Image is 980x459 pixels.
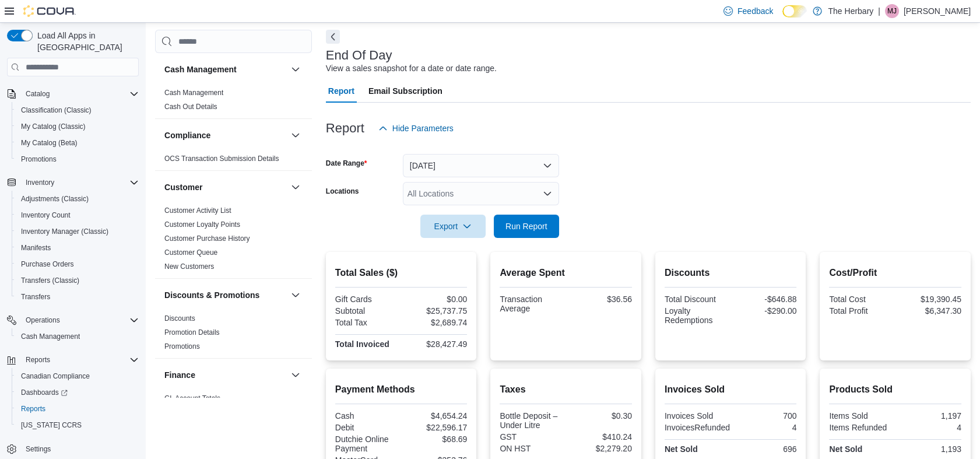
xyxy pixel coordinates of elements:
a: Transfers [16,290,55,304]
label: Date Range [326,159,367,168]
span: OCS Transaction Submission Details [164,154,279,163]
span: Catalog [21,87,139,101]
div: -$290.00 [733,306,796,316]
span: Reports [26,355,50,365]
button: Transfers (Classic) [12,272,143,289]
a: Transfers (Classic) [16,274,84,288]
button: Discounts & Promotions [289,288,303,302]
button: Customer [289,180,303,194]
div: 700 [733,411,796,421]
span: Inventory [26,178,54,187]
span: Reports [21,404,45,414]
span: Report [328,79,354,103]
div: $0.00 [403,295,467,304]
span: Promotion Details [164,328,220,337]
h3: Finance [164,369,195,381]
div: Dutchie Online Payment [335,435,399,453]
a: Cash Management [164,89,223,97]
span: Inventory [21,176,139,190]
button: Hide Parameters [374,117,458,140]
div: $36.56 [568,295,632,304]
button: Inventory Count [12,207,143,223]
button: Open list of options [543,189,552,198]
span: Email Subscription [368,79,442,103]
button: Operations [21,313,65,327]
h3: Compliance [164,129,210,141]
a: Customer Queue [164,248,217,257]
div: Mercedes Jesso [885,4,899,18]
a: Inventory Count [16,208,75,222]
a: Purchase Orders [16,257,79,271]
button: Canadian Compliance [12,368,143,384]
div: Finance [155,391,312,424]
span: Manifests [21,243,51,253]
div: Items Refunded [829,423,893,432]
span: Promotions [164,342,200,351]
button: Run Report [494,215,559,238]
h2: Total Sales ($) [335,266,468,280]
img: Cova [23,5,76,17]
button: Adjustments (Classic) [12,191,143,207]
a: Cash Out Details [164,103,217,111]
h2: Average Spent [500,266,632,280]
a: Inventory Manager (Classic) [16,225,113,239]
div: $0.30 [568,411,632,421]
button: Inventory Manager (Classic) [12,223,143,240]
a: Promotions [164,342,200,351]
div: 4 [898,423,961,432]
span: MJ [887,4,897,18]
strong: Net Sold [829,444,862,454]
div: Cash [335,411,399,421]
div: $28,427.49 [403,339,467,349]
h3: Customer [164,181,202,193]
div: $2,689.74 [403,318,467,327]
div: Subtotal [335,306,399,316]
div: Compliance [155,152,312,170]
span: My Catalog (Classic) [16,120,139,134]
a: Customer Activity List [164,206,231,215]
div: $6,347.30 [898,306,961,316]
span: Promotions [21,155,57,164]
span: Transfers [21,292,50,302]
a: My Catalog (Classic) [16,120,90,134]
span: Adjustments (Classic) [21,194,89,204]
span: Transfers (Classic) [21,276,79,285]
span: Purchase Orders [21,260,74,269]
span: My Catalog (Beta) [21,138,78,148]
a: Manifests [16,241,55,255]
button: Customer [164,181,286,193]
button: Discounts & Promotions [164,289,286,301]
a: Adjustments (Classic) [16,192,93,206]
button: Operations [2,312,143,328]
a: GL Account Totals [164,394,220,402]
div: Debit [335,423,399,432]
span: Canadian Compliance [21,372,90,381]
span: Promotions [16,152,139,166]
span: Reports [21,353,139,367]
div: Discounts & Promotions [155,311,312,358]
a: My Catalog (Beta) [16,136,82,150]
button: Manifests [12,240,143,256]
div: 696 [733,444,796,454]
p: | [878,4,880,18]
div: Bottle Deposit – Under Litre [500,411,563,430]
a: Customer Loyalty Points [164,220,240,229]
div: $19,390.45 [898,295,961,304]
div: -$646.88 [733,295,796,304]
a: Classification (Classic) [16,103,96,117]
h2: Payment Methods [335,383,468,397]
a: [US_STATE] CCRS [16,418,86,432]
button: Export [420,215,486,238]
span: Reports [16,402,139,416]
div: 1,193 [898,444,961,454]
span: Feedback [737,5,773,17]
span: [US_STATE] CCRS [21,421,82,430]
button: Inventory [21,176,59,190]
button: Finance [289,368,303,382]
button: [US_STATE] CCRS [12,417,143,433]
span: Operations [26,316,60,325]
a: Settings [21,442,55,456]
span: Cash Management [16,330,139,344]
span: Purchase Orders [16,257,139,271]
span: My Catalog (Classic) [21,122,86,131]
